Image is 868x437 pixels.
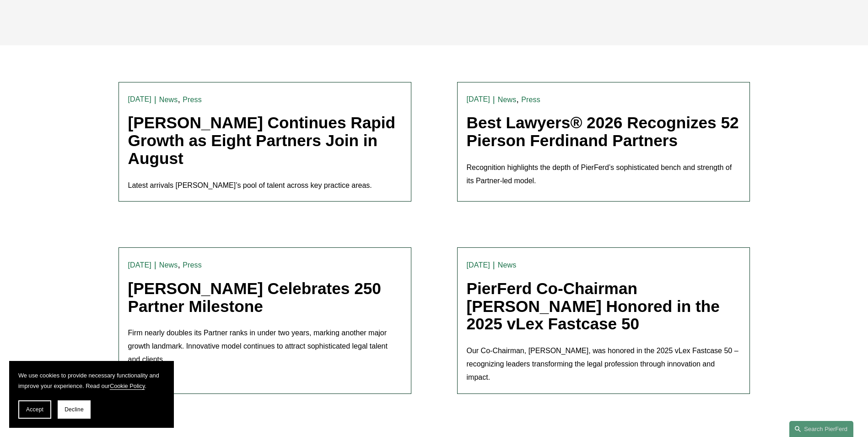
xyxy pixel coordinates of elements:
[9,361,174,428] section: Cookie banner
[789,421,853,437] a: Search this site
[65,406,84,413] span: Decline
[467,344,740,384] p: Our Co-Chairman, [PERSON_NAME], was honored in the 2025 vLex Fastcase 50 – recognizing leaders tr...
[128,114,396,167] a: [PERSON_NAME] Continues Rapid Growth as Eight Partners Join in August
[498,96,517,104] a: News
[178,260,180,269] span: ,
[467,161,740,188] p: Recognition highlights the depth of PierFerd’s sophisticated bench and strength of its Partner-le...
[183,96,202,104] a: Press
[159,96,178,104] a: News
[467,262,490,269] time: [DATE]
[18,400,51,419] button: Accept
[128,279,381,315] a: [PERSON_NAME] Celebrates 250 Partner Milestone
[178,94,180,104] span: ,
[128,327,402,366] p: Firm nearly doubles its Partner ranks in under two years, marking another major growth landmark. ...
[467,114,739,149] a: Best Lawyers® 2026 Recognizes 52 Pierson Ferdinand Partners
[159,261,178,269] a: News
[58,400,91,419] button: Decline
[467,96,490,103] time: [DATE]
[521,96,540,104] a: Press
[183,261,202,269] a: Press
[26,406,43,413] span: Accept
[110,382,145,389] a: Cookie Policy
[467,279,720,333] a: PierFerd Co-Chairman [PERSON_NAME] Honored in the 2025 vLex Fastcase 50
[128,96,151,103] time: [DATE]
[498,261,517,269] a: News
[18,370,165,391] p: We use cookies to provide necessary functionality and improve your experience. Read our .
[128,179,402,192] p: Latest arrivals [PERSON_NAME]’s pool of talent across key practice areas.
[516,94,518,104] span: ,
[128,262,151,269] time: [DATE]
